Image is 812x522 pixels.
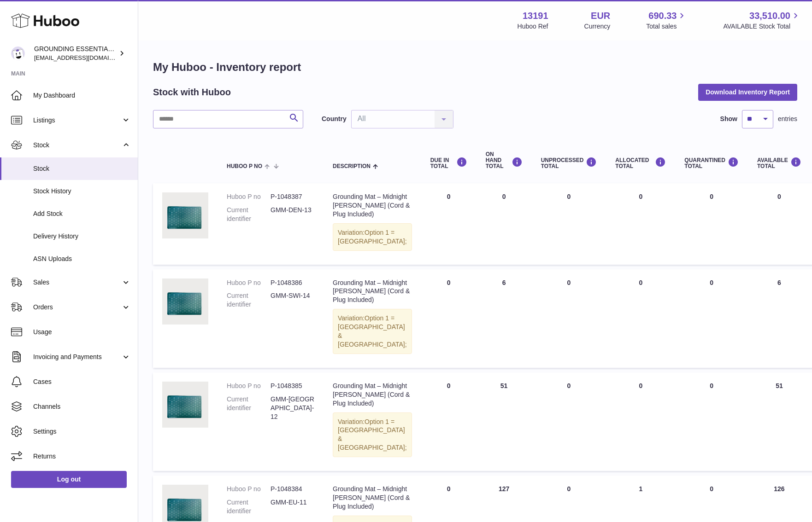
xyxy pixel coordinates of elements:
h1: My Huboo - Inventory report [153,60,797,75]
td: 6 [477,269,532,368]
div: Currency [584,22,611,31]
dd: P-1048387 [271,192,314,201]
div: Variation: [333,309,412,354]
dt: Huboo P no [227,192,271,201]
a: Log out [11,471,127,487]
td: 0 [421,269,477,368]
div: DUE IN TOTAL [430,157,467,169]
td: 51 [477,372,532,471]
dd: P-1048384 [271,485,314,493]
span: My Dashboard [33,91,131,100]
strong: 13191 [523,10,548,22]
td: 0 [532,183,606,264]
td: 6 [748,269,811,368]
span: Returns [33,452,131,461]
img: product image [162,278,208,325]
div: AVAILABLE Total [757,157,801,169]
div: QUARANTINED Total [684,157,739,169]
td: 0 [748,183,811,264]
td: 0 [477,183,532,264]
span: Orders [33,303,121,312]
div: ALLOCATED Total [615,157,666,169]
dd: GMM-[GEOGRAPHIC_DATA]-12 [271,395,314,421]
td: 0 [606,183,675,264]
div: Grounding Mat – Midnight [PERSON_NAME] (Cord & Plug Included) [333,485,412,511]
label: Show [720,115,737,123]
span: Stock [33,164,131,173]
span: entries [778,115,797,123]
span: Delivery History [33,232,131,241]
div: Variation: [333,412,412,458]
div: GROUNDING ESSENTIALS INTERNATIONAL SLU [34,45,117,62]
dt: Current identifier [227,206,271,223]
span: Stock History [33,187,131,196]
img: espenwkopperud@gmail.com [11,46,25,60]
span: 0 [710,193,713,200]
td: 51 [748,372,811,471]
label: Country [322,115,347,123]
div: Variation: [333,223,412,251]
a: 33,510.00 AVAILABLE Stock Total [723,10,801,31]
span: 0 [710,382,713,389]
dd: P-1048385 [271,382,314,390]
span: 690.33 [648,10,677,22]
td: 0 [606,269,675,368]
span: Description [333,163,371,169]
div: Grounding Mat – Midnight [PERSON_NAME] (Cord & Plug Included) [333,278,412,305]
dt: Current identifier [227,498,271,516]
dt: Huboo P no [227,382,271,390]
span: Huboo P no [227,163,262,169]
span: Settings [33,427,131,436]
div: Grounding Mat – Midnight [PERSON_NAME] (Cord & Plug Included) [333,192,412,219]
td: 0 [532,372,606,471]
span: Usage [33,328,131,336]
span: Listings [33,116,121,125]
td: 0 [532,269,606,368]
div: ON HAND Total [486,151,523,170]
span: Total sales [646,22,687,31]
div: UNPROCESSED Total [541,157,597,169]
dd: GMM-DEN-13 [271,206,314,223]
dt: Huboo P no [227,485,271,493]
span: AVAILABLE Stock Total [723,22,801,31]
h2: Stock with Huboo [153,86,231,99]
dt: Current identifier [227,395,271,421]
span: Option 1 = [GEOGRAPHIC_DATA]; [338,229,407,245]
span: Sales [33,278,121,287]
span: 33,510.00 [749,10,790,22]
span: ASN Uploads [33,255,131,263]
span: [EMAIL_ADDRESS][DOMAIN_NAME] [34,54,135,61]
dd: GMM-EU-11 [271,498,314,516]
dt: Huboo P no [227,278,271,287]
dt: Current identifier [227,291,271,309]
dd: P-1048386 [271,278,314,287]
span: Invoicing and Payments [33,353,121,361]
button: Download Inventory Report [698,84,797,100]
span: 0 [710,279,713,286]
span: Add Stock [33,209,131,218]
td: 0 [606,372,675,471]
dd: GMM-SWI-14 [271,291,314,309]
a: 690.33 Total sales [646,10,687,31]
span: Channels [33,402,131,411]
div: Huboo Ref [518,22,548,31]
td: 0 [421,183,477,264]
td: 0 [421,372,477,471]
img: product image [162,382,208,428]
span: Option 1 = [GEOGRAPHIC_DATA] & [GEOGRAPHIC_DATA]; [338,314,407,348]
img: product image [162,192,208,238]
div: Grounding Mat – Midnight [PERSON_NAME] (Cord & Plug Included) [333,382,412,408]
span: 0 [710,485,713,493]
span: Stock [33,141,121,150]
strong: EUR [591,10,610,22]
span: Cases [33,377,131,386]
span: Option 1 = [GEOGRAPHIC_DATA] & [GEOGRAPHIC_DATA]; [338,418,407,452]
